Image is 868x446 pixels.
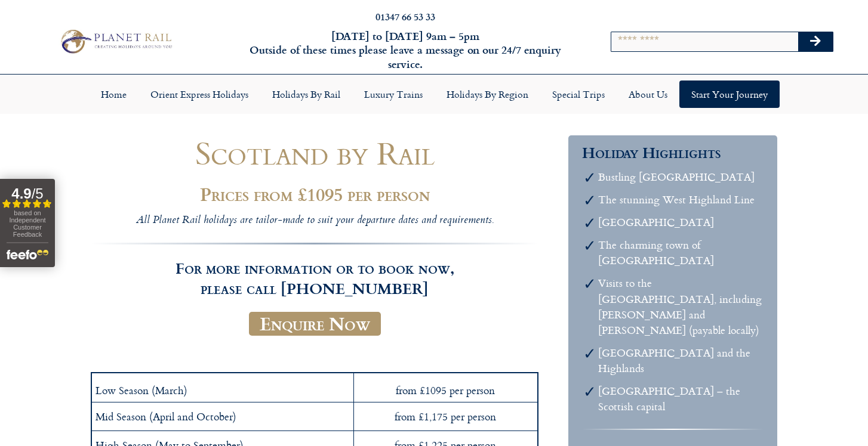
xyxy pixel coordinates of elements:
[598,345,764,377] li: [GEOGRAPHIC_DATA] and the Highlands
[598,275,764,338] li: Visits to the [GEOGRAPHIC_DATA], including [PERSON_NAME] and [PERSON_NAME] (payable locally)
[540,80,617,108] a: Special Trips
[56,27,175,56] img: Planet Rail Train Holidays Logo
[235,29,576,71] h6: [DATE] to [DATE] 9am – 5pm Outside of these times please leave a message on our 24/7 enquiry serv...
[598,383,764,415] li: [GEOGRAPHIC_DATA] – the Scottish capital
[260,80,352,108] a: Holidays by Rail
[435,80,540,108] a: Holidays by Region
[138,80,260,108] a: Orient Express Holidays
[679,80,780,108] a: Start your Journey
[353,402,538,431] td: from £1,175 per person
[91,135,538,171] h1: Scotland by Rail
[375,10,435,23] a: 01347 66 53 33
[6,80,862,108] nav: Menu
[91,184,538,205] h2: Prices from £1095 per person
[598,237,764,269] li: The charming town of [GEOGRAPHIC_DATA]
[798,32,833,51] button: Search
[249,312,381,336] a: Enquire Now
[598,192,764,207] li: The stunning West Highland Line
[136,212,494,230] i: All Planet Rail holidays are tailor-made to suit your departure dates and requirements.
[91,402,353,431] td: Mid Season (April and October)
[598,169,764,185] li: Bustling [GEOGRAPHIC_DATA]
[352,80,435,108] a: Luxury Trains
[598,215,764,230] li: [GEOGRAPHIC_DATA]
[89,80,138,108] a: Home
[91,373,353,402] td: Low Season (March)
[617,80,679,108] a: About Us
[353,373,538,402] td: from £1095 per person
[91,243,538,298] h3: For more information or to book now, please call [PHONE_NUMBER]
[582,143,763,162] h3: Holiday Highlights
